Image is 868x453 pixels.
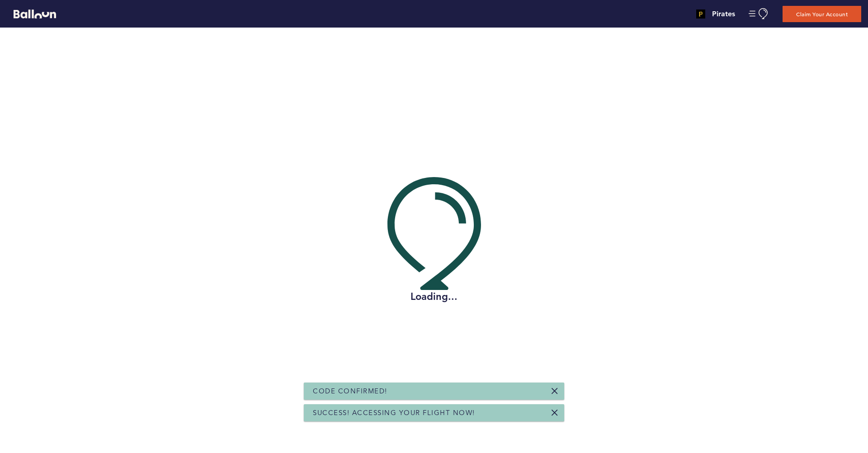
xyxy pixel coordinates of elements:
div: Success! Accessing your flight now! [304,404,564,421]
h4: Pirates [712,9,735,19]
button: Claim Your Account [783,6,861,22]
h2: Loading... [387,290,481,304]
svg: Balloon [14,9,56,19]
a: Balloon [7,9,56,19]
button: Manage Account [749,8,769,19]
div: Code Confirmed! [304,383,564,400]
